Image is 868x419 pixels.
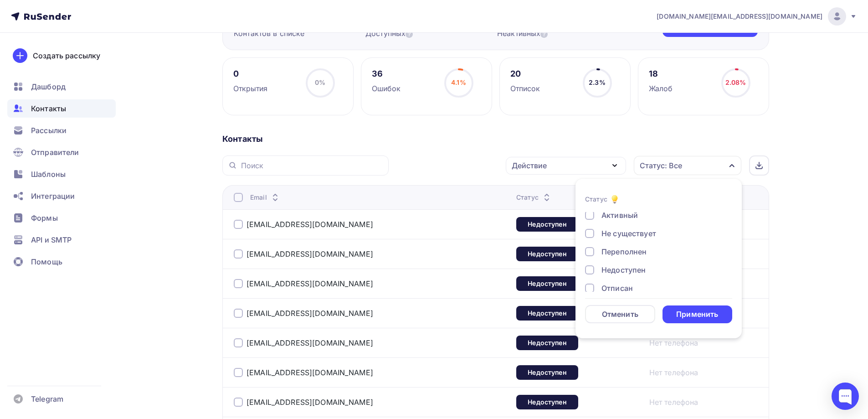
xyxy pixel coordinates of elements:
a: Контакты [7,99,116,118]
a: [EMAIL_ADDRESS][DOMAIN_NAME] [247,338,373,347]
span: 2.3% [589,78,606,86]
div: Недоступен [516,247,578,261]
a: [EMAIL_ADDRESS][DOMAIN_NAME] [247,220,373,229]
a: [EMAIL_ADDRESS][DOMAIN_NAME] [247,368,373,377]
div: 0 [233,68,268,79]
div: Недоступен [516,276,578,291]
div: Применить [676,309,718,320]
ul: Статус: Все [575,179,742,338]
div: Отменить [602,309,638,320]
span: Формы [31,212,58,223]
div: Ошибок [372,83,401,94]
a: Отправители [7,143,116,161]
div: Статус: Все [640,160,682,171]
div: Переполнен [601,246,647,257]
span: 2.08% [725,78,746,86]
span: 4.1% [451,78,466,86]
a: [EMAIL_ADDRESS][DOMAIN_NAME] [247,279,373,288]
a: [EMAIL_ADDRESS][DOMAIN_NAME] [247,249,373,259]
div: Контактов в списке [234,28,365,39]
span: Интеграции [31,191,75,202]
div: Статус [585,195,607,204]
span: API и SMTP [31,234,72,245]
div: 36 [372,68,401,79]
span: Помощь [31,256,62,267]
div: 20 [510,68,540,79]
div: Отписок [510,83,540,94]
div: Недоступен [601,264,646,275]
a: Нет телефона [649,397,699,408]
div: Email [250,193,281,202]
div: Не существует [601,228,656,239]
div: Активный [601,210,638,221]
span: Рассылки [31,125,67,136]
a: Шаблоны [7,165,116,183]
span: Дашборд [31,81,66,92]
div: 18 [649,68,673,79]
div: Неактивных [497,28,629,39]
a: Нет телефона [649,337,699,348]
span: 0% [315,78,325,86]
a: [EMAIL_ADDRESS][DOMAIN_NAME] [247,309,373,318]
div: Жалоб [649,83,673,94]
a: Дашборд [7,78,116,96]
a: Формы [7,209,116,227]
div: Статус [516,193,552,202]
div: Недоступен [516,365,578,380]
div: Недоступен [516,336,578,350]
div: Недоступен [516,395,578,409]
button: Статус: Все [633,155,742,176]
button: Действие [506,157,626,175]
div: Открытия [233,83,268,94]
span: Отправители [31,147,79,158]
span: Шаблоны [31,169,66,180]
a: [EMAIL_ADDRESS][DOMAIN_NAME] [247,398,373,407]
span: Контакты [31,103,66,114]
a: Нет телефона [649,367,699,378]
div: Доступных [365,28,497,39]
div: Действие [512,160,547,171]
div: Недоступен [516,306,578,321]
a: [DOMAIN_NAME][EMAIL_ADDRESS][DOMAIN_NAME] [657,7,857,26]
div: Недоступен [516,217,578,232]
a: Рассылки [7,121,116,140]
span: [DOMAIN_NAME][EMAIL_ADDRESS][DOMAIN_NAME] [657,12,822,21]
div: Контакты [222,134,769,145]
input: Поиск [241,160,383,171]
div: Создать рассылку [33,50,100,61]
span: Telegram [31,393,63,404]
div: Отписан [601,283,633,294]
